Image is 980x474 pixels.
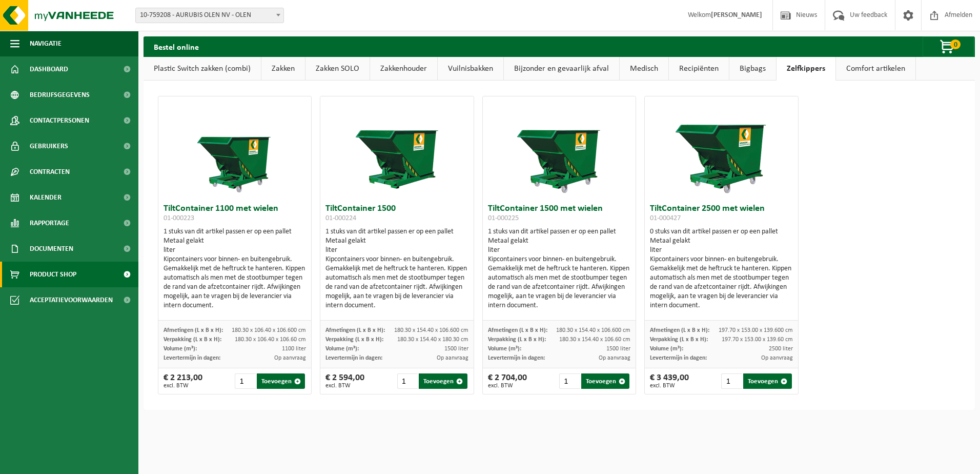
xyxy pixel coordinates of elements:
h3: TiltContainer 2500 met wielen [650,204,793,225]
span: Volume (m³): [650,346,683,352]
div: 1 stuks van dit artikel passen er op een pallet [164,227,307,310]
div: € 2 213,00 [164,373,202,389]
span: Op aanvraag [599,355,630,361]
div: liter [650,246,793,255]
input: 1 [559,373,580,389]
span: 180.30 x 154.40 x 106.600 cm [556,327,630,333]
button: Toevoegen [743,373,791,389]
span: Op aanvraag [761,355,793,361]
span: 01-000225 [488,214,519,222]
div: Metaal gelakt [488,236,631,246]
img: 01-000224 [346,96,448,199]
span: Levertermijn in dagen: [650,355,707,361]
span: 01-000223 [164,214,194,222]
span: Contactpersonen [30,108,89,133]
span: 1500 liter [444,346,468,352]
span: Rapportage [30,210,69,236]
a: Zelfkippers [777,57,835,81]
a: Zakken [261,57,305,81]
span: 01-000224 [325,214,356,222]
span: Volume (m³): [325,346,359,352]
span: Acceptatievoorwaarden [30,287,113,313]
span: Levertermijn in dagen: [325,355,382,361]
a: Bijzonder en gevaarlijk afval [504,57,619,81]
h3: TiltContainer 1500 met wielen [488,204,631,225]
div: 1 stuks van dit artikel passen er op een pallet [488,227,631,310]
span: Verpakking (L x B x H): [325,337,383,343]
span: Afmetingen (L x B x H): [650,327,709,333]
span: Product Shop [30,262,76,287]
button: Toevoegen [581,373,629,389]
a: Medisch [620,57,668,81]
img: 01-000225 [508,96,610,199]
button: 0 [923,36,974,57]
div: Kipcontainers voor binnen- en buitengebruik. Gemakkelijk met de heftruck te hanteren. Kippen auto... [650,255,793,310]
div: liter [488,246,631,255]
span: Afmetingen (L x B x H): [164,327,223,333]
a: Bigbags [729,57,776,81]
h3: TiltContainer 1100 met wielen [164,204,307,225]
button: Toevoegen [419,373,467,389]
a: Zakken SOLO [305,57,370,81]
a: Plastic Switch zakken (combi) [144,57,261,81]
div: Metaal gelakt [164,236,307,246]
span: Afmetingen (L x B x H): [488,327,547,333]
a: Vuilnisbakken [438,57,503,81]
span: 197.70 x 153.00 x 139.60 cm [722,337,793,343]
span: excl. BTW [164,383,202,389]
a: Zakkenhouder [370,57,437,81]
span: 180.30 x 154.40 x 106.600 cm [394,327,468,333]
span: excl. BTW [650,383,689,389]
span: Documenten [30,236,73,262]
span: 180.30 x 106.40 x 106.60 cm [235,337,306,343]
span: Dashboard [30,56,68,82]
span: 10-759208 - AURUBIS OLEN NV - OLEN [135,8,284,23]
span: 2500 liter [769,346,793,352]
div: Metaal gelakt [325,236,468,246]
div: Kipcontainers voor binnen- en buitengebruik. Gemakkelijk met de heftruck te hanteren. Kippen auto... [488,255,631,310]
div: Metaal gelakt [650,236,793,246]
a: Recipiënten [669,57,729,81]
h2: Bestel online [144,36,209,56]
strong: [PERSON_NAME] [711,11,762,19]
span: Verpakking (L x B x H): [650,337,708,343]
span: Levertermijn in dagen: [164,355,220,361]
div: liter [325,246,468,255]
input: 1 [397,373,418,389]
span: Contracten [30,159,70,185]
div: liter [164,246,307,255]
span: Op aanvraag [437,355,468,361]
span: Kalender [30,185,62,210]
span: 1500 liter [606,346,630,352]
input: 1 [721,373,742,389]
span: Volume (m³): [488,346,521,352]
h3: TiltContainer 1500 [325,204,468,225]
span: Navigatie [30,31,62,56]
div: 1 stuks van dit artikel passen er op een pallet [325,227,468,310]
span: Volume (m³): [164,346,197,352]
span: 180.30 x 106.40 x 106.600 cm [232,327,306,333]
span: excl. BTW [488,383,527,389]
a: Comfort artikelen [836,57,915,81]
input: 1 [235,373,256,389]
div: 0 stuks van dit artikel passen er op een pallet [650,227,793,310]
div: € 2 704,00 [488,373,527,389]
span: 180.30 x 154.40 x 106.60 cm [559,337,630,343]
span: excl. BTW [325,383,364,389]
span: Verpakking (L x B x H): [488,337,546,343]
span: 1100 liter [282,346,306,352]
span: Op aanvraag [274,355,306,361]
span: Afmetingen (L x B x H): [325,327,385,333]
span: 01-000427 [650,214,681,222]
span: Levertermijn in dagen: [488,355,545,361]
span: 10-759208 - AURUBIS OLEN NV - OLEN [136,8,283,23]
span: Gebruikers [30,133,68,159]
img: 01-000223 [183,96,286,199]
img: 01-000427 [670,96,772,199]
span: 0 [950,39,961,49]
button: Toevoegen [257,373,305,389]
div: € 2 594,00 [325,373,364,389]
div: Kipcontainers voor binnen- en buitengebruik. Gemakkelijk met de heftruck te hanteren. Kippen auto... [164,255,307,310]
span: Bedrijfsgegevens [30,82,90,108]
span: Verpakking (L x B x H): [164,337,221,343]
